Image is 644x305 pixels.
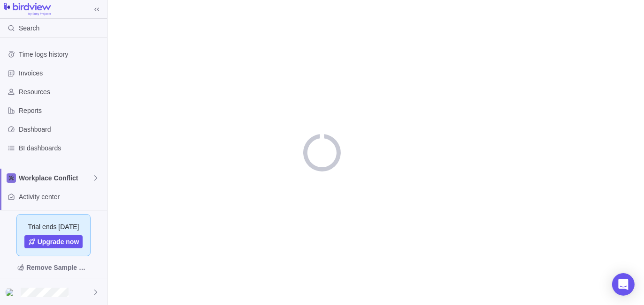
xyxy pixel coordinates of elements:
[26,262,90,273] span: Remove Sample Data
[28,222,79,231] span: Trial ends [DATE]
[19,68,103,78] span: Invoices
[19,192,103,201] span: Activity center
[19,143,103,153] span: BI dashboards
[19,87,103,97] span: Resources
[8,260,100,275] span: Remove Sample Data
[19,125,103,134] span: Dashboard
[19,23,39,33] span: Search
[24,235,83,248] a: Upgrade now
[6,289,17,296] img: Show
[19,50,103,59] span: Time logs history
[6,287,17,298] div: Nancy Brommell
[303,134,341,171] div: loading
[4,3,51,16] img: logo
[612,273,635,296] div: Open Intercom Messenger
[38,237,79,246] span: Upgrade now
[19,173,92,183] span: Workplace Conflict
[19,106,103,115] span: Reports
